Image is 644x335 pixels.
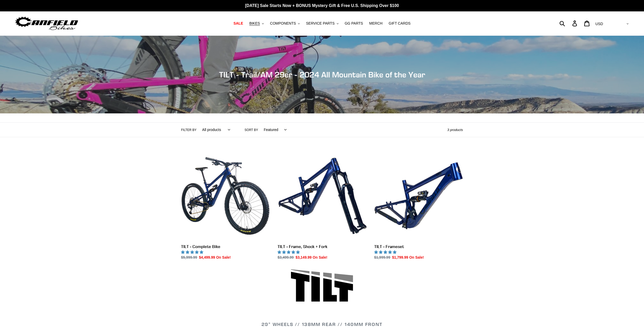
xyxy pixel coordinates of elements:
button: SERVICE PARTS [303,20,341,27]
span: COMPONENTS [270,21,296,26]
a: SALE [231,20,246,27]
button: COMPONENTS [267,20,302,27]
span: GG PARTS [345,21,363,26]
span: BIKES [249,21,260,26]
span: SALE [234,21,243,26]
span: 29" WHEELS // 138mm REAR // 140mm FRONT [261,321,382,327]
label: Filter by [181,128,197,132]
button: BIKES [247,20,266,27]
img: Canfield Bikes [14,15,79,32]
span: GIFT CARDS [389,21,411,26]
span: 3 products [447,128,463,132]
span: TILT - Trail/AM 29er - 2024 All Mountain Bike of the Year [219,70,425,79]
a: GG PARTS [342,20,366,27]
input: Search [562,18,575,29]
a: GIFT CARDS [386,20,413,27]
span: MERCH [369,21,383,26]
label: Sort by [245,128,258,132]
a: MERCH [367,20,385,27]
span: SERVICE PARTS [306,21,334,26]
